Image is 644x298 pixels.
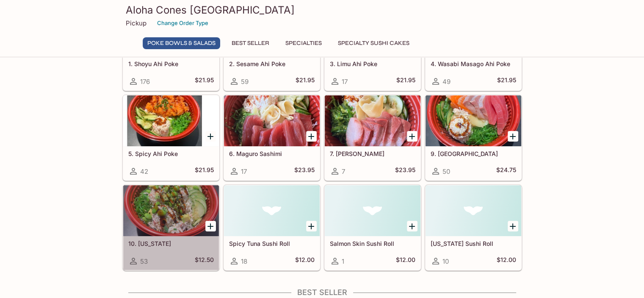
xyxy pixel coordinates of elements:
[330,60,415,67] h5: 3. Limu Ahi Poke
[431,150,516,157] h5: 9. [GEOGRAPHIC_DATA]
[123,95,219,146] div: 5. Spicy Ahi Poke
[330,150,415,157] h5: 7. [PERSON_NAME]
[342,78,348,86] span: 17
[241,167,247,175] span: 17
[333,37,414,49] button: Specialty Sushi Cakes
[342,257,344,265] span: 1
[306,131,317,142] button: Add 6. Maguro Sashimi
[195,256,214,266] h5: $12.50
[396,256,415,266] h5: $12.00
[128,60,214,67] h5: 1. Shoyu Ahi Poke
[296,76,315,86] h5: $21.95
[426,95,521,146] div: 9. Charashi
[431,60,516,67] h5: 4. Wasabi Masago Ahi Poke
[330,240,415,247] h5: Salmon Skin Sushi Roll
[229,150,315,157] h5: 6. Maguro Sashimi
[122,288,522,297] h4: Best Seller
[205,131,216,142] button: Add 5. Spicy Ahi Poke
[442,257,449,265] span: 10
[123,185,219,236] div: 10. California
[224,95,320,146] div: 6. Maguro Sashimi
[128,150,214,157] h5: 5. Spicy Ahi Poke
[205,221,216,231] button: Add 10. California
[508,221,518,231] button: Add California Sushi Roll
[395,166,415,176] h5: $23.95
[425,185,522,270] a: [US_STATE] Sushi Roll10$12.00
[425,95,522,181] a: 9. [GEOGRAPHIC_DATA]50$24.75
[195,166,214,176] h5: $21.95
[497,76,516,86] h5: $21.95
[241,257,247,265] span: 18
[224,185,320,236] div: Spicy Tuna Sushi Roll
[497,256,516,266] h5: $12.00
[508,131,518,142] button: Add 9. Charashi
[431,240,516,247] h5: [US_STATE] Sushi Roll
[229,60,315,67] h5: 2. Sesame Ahi Poke
[325,95,420,146] div: 7. Hamachi Sashimi
[224,95,320,181] a: 6. Maguro Sashimi17$23.95
[496,166,516,176] h5: $24.75
[126,19,146,27] p: Pickup
[123,185,219,270] a: 10. [US_STATE]53$12.50
[281,37,326,49] button: Specialties
[342,167,345,175] span: 7
[396,76,415,86] h5: $21.95
[295,256,315,266] h5: $12.00
[140,78,150,86] span: 176
[442,167,450,175] span: 50
[324,95,421,181] a: 7. [PERSON_NAME]7$23.95
[306,221,317,231] button: Add Spicy Tuna Sushi Roll
[143,37,220,49] button: Poke Bowls & Salads
[426,185,521,236] div: California Sushi Roll
[241,78,249,86] span: 59
[407,221,417,231] button: Add Salmon Skin Sushi Roll
[140,167,148,175] span: 42
[195,76,214,86] h5: $21.95
[324,185,421,270] a: Salmon Skin Sushi Roll1$12.00
[229,240,315,247] h5: Spicy Tuna Sushi Roll
[224,185,320,270] a: Spicy Tuna Sushi Roll18$12.00
[126,3,519,17] h3: Aloha Cones [GEOGRAPHIC_DATA]
[325,185,420,236] div: Salmon Skin Sushi Roll
[128,240,214,247] h5: 10. [US_STATE]
[123,95,219,181] a: 5. Spicy Ahi Poke42$21.95
[407,131,417,142] button: Add 7. Hamachi Sashimi
[140,257,148,265] span: 53
[442,78,451,86] span: 49
[227,37,274,49] button: Best Seller
[294,166,315,176] h5: $23.95
[153,17,212,30] button: Change Order Type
